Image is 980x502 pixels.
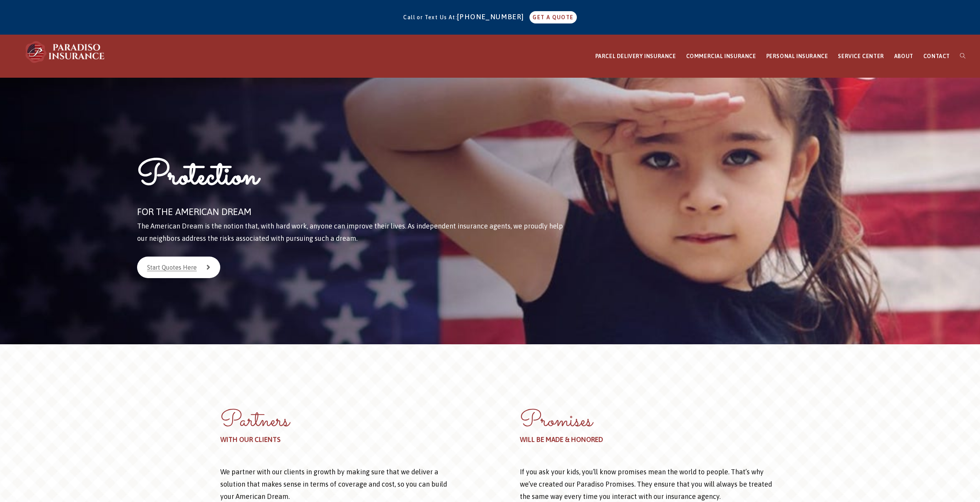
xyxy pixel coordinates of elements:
[520,413,775,445] h2: Promises
[894,53,913,59] span: ABOUT
[681,35,761,78] a: COMMERCIAL INSURANCE
[923,53,950,59] span: CONTACT
[833,35,889,78] a: SERVICE CENTER
[403,14,457,20] span: Call or Text Us At:
[220,413,460,445] h2: Partners
[23,40,108,63] img: Paradiso Insurance
[137,257,220,278] a: Start Quotes Here
[918,35,955,78] a: CONTACT
[137,155,566,203] h1: Protection
[686,53,756,59] span: COMMERCIAL INSURANCE
[137,207,251,217] span: FOR THE AMERICAN DREAM
[761,35,833,78] a: PERSONAL INSURANCE
[590,35,681,78] a: PARCEL DELIVERY INSURANCE
[595,53,676,59] span: PARCEL DELIVERY INSURANCE
[520,435,603,444] strong: WILL BE MADE & HONORED
[137,222,563,242] span: The American Dream is the notion that, with hard work, anyone can improve their lives. As indepen...
[838,53,884,59] span: SERVICE CENTER
[220,435,281,444] strong: WITH OUR CLIENTS
[766,53,828,59] span: PERSONAL INSURANCE
[529,11,576,23] a: GET A QUOTE
[457,13,528,21] a: [PHONE_NUMBER]
[889,35,918,78] a: ABOUT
